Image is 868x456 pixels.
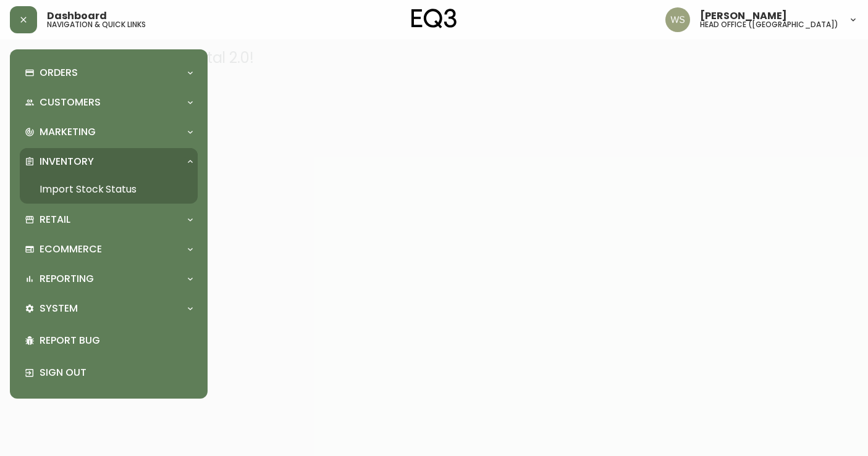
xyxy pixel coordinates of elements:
div: Customers [20,89,198,116]
h5: head office ([GEOGRAPHIC_DATA]) [700,21,838,28]
div: Reporting [20,265,198,292]
p: System [40,302,78,315]
div: Marketing [20,118,198,146]
p: Ecommerce [40,243,102,256]
h5: navigation & quick links [47,21,146,28]
div: Retail [20,206,198,233]
div: Inventory [20,148,198,175]
div: Orders [20,59,198,86]
p: Reporting [40,272,94,286]
div: System [20,295,198,322]
img: d421e764c7328a6a184e62c810975493 [665,7,690,32]
p: Inventory [40,155,94,168]
a: Import Stock Status [20,175,198,204]
div: Report Bug [20,325,198,357]
p: Marketing [40,125,96,139]
p: Retail [40,213,70,226]
div: Ecommerce [20,236,198,263]
span: [PERSON_NAME] [700,11,787,21]
img: logo [411,9,457,28]
p: Sign Out [40,366,193,379]
div: Sign Out [20,357,198,389]
p: Customers [40,96,101,109]
p: Orders [40,66,78,80]
span: Dashboard [47,11,107,21]
p: Report Bug [40,334,193,347]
